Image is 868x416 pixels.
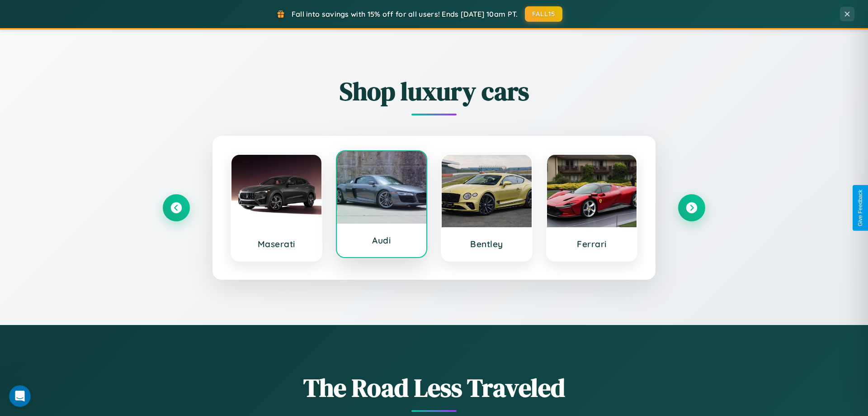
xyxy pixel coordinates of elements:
[346,235,418,246] h3: Audi
[292,10,518,19] span: Fall into savings with 15% off for all users! Ends [DATE] 10am PT.
[163,370,705,405] h1: The Road Less Traveled
[857,190,863,226] div: Give Feedback
[241,239,312,249] h3: Maserati
[9,385,31,407] iframe: Intercom live chat
[163,74,705,109] h2: Shop luxury cars
[556,239,628,249] h3: Ferrari
[451,239,523,249] h3: Bentley
[525,6,563,22] button: FALL15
